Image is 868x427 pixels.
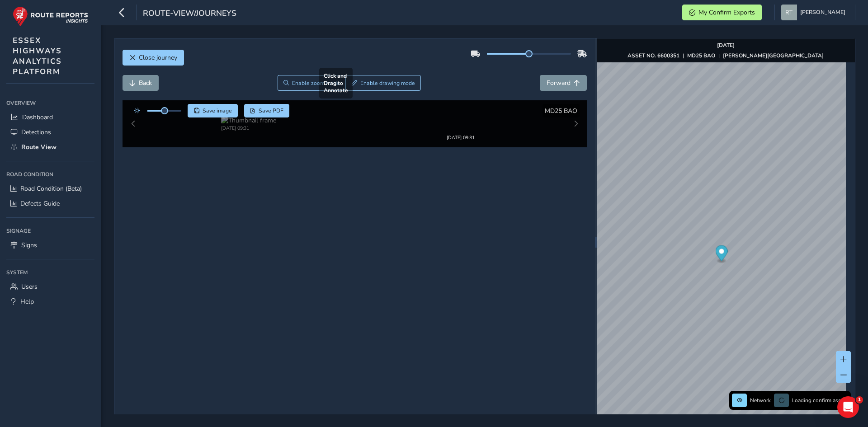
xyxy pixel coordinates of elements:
[433,122,488,129] div: [DATE] 09:31
[22,113,53,122] span: Dashboard
[781,5,849,20] button: [PERSON_NAME]
[750,397,771,404] span: Network
[715,245,727,264] div: Map marker
[139,79,152,87] span: Back
[292,80,340,87] span: Enable zoom mode
[545,107,577,115] span: MD25 BAO
[360,80,415,87] span: Enable drawing mode
[792,397,848,404] span: Loading confirm assets
[20,184,82,193] span: Road Condition (Beta)
[123,50,184,66] button: Close journey
[687,52,715,59] strong: MD25 BAO
[6,96,94,110] div: Overview
[21,282,38,291] span: Users
[723,52,824,59] strong: [PERSON_NAME][GEOGRAPHIC_DATA]
[856,396,863,404] span: 1
[682,5,762,20] button: My Confirm Exports
[13,35,62,77] span: ESSEX HIGHWAYS ANALYTICS PLATFORM
[627,52,824,59] div: | |
[345,75,421,91] button: Draw
[21,241,37,249] span: Signs
[433,114,488,122] img: Thumbnail frame
[540,75,587,91] button: Forward
[6,266,94,279] div: System
[6,279,94,294] a: Users
[781,5,797,20] img: diamond-layout
[6,238,94,253] a: Signs
[139,53,177,62] span: Close journey
[6,294,94,309] a: Help
[627,52,679,59] strong: ASSET NO. 6600351
[6,181,94,196] a: Road Condition (Beta)
[188,104,238,117] button: Save
[221,114,276,122] img: Thumbnail frame
[717,42,735,49] strong: [DATE]
[6,110,94,125] a: Dashboard
[800,5,845,20] span: [PERSON_NAME]
[21,143,57,151] span: Route View
[6,140,94,155] a: Route View
[6,125,94,140] a: Detections
[244,104,290,117] button: PDF
[6,224,94,238] div: Signage
[20,297,34,306] span: Help
[221,122,276,129] div: [DATE] 09:31
[143,8,236,20] span: route-view/journeys
[698,8,755,17] span: My Confirm Exports
[547,79,571,87] span: Forward
[13,6,88,27] img: rr logo
[278,75,346,91] button: Zoom
[123,75,159,91] button: Back
[20,199,60,208] span: Defects Guide
[6,168,94,181] div: Road Condition
[21,128,51,136] span: Detections
[259,107,283,114] span: Save PDF
[203,107,232,114] span: Save image
[6,196,94,211] a: Defects Guide
[837,396,859,418] iframe: Intercom live chat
